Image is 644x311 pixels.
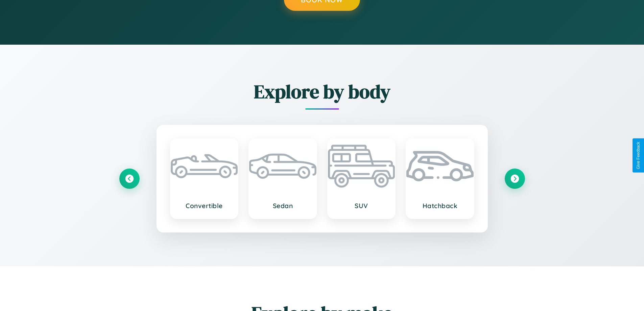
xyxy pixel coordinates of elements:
[413,202,467,210] h3: Hatchback
[335,202,388,210] h3: SUV
[119,79,525,105] h2: Explore by body
[177,202,231,210] h3: Convertible
[636,142,641,169] div: Give Feedback
[256,202,310,210] h3: Sedan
